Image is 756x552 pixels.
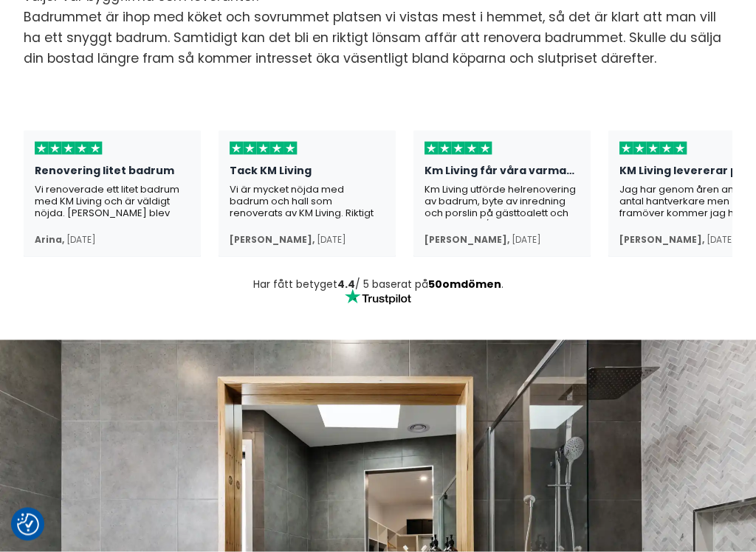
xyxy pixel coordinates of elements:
[619,234,704,246] div: [PERSON_NAME] ,
[17,514,39,536] button: Samtyckesinställningar
[428,277,501,291] a: 50omdömen
[425,234,509,246] div: [PERSON_NAME] ,
[35,234,64,246] div: Arina ,
[24,279,732,289] div: Har fått betyget / 5 baserat på .
[512,234,541,246] div: [DATE]
[230,184,385,221] div: Vi är mycket nöjda med badrum och hall som renoverats av KM Living. Riktigt duktiga och trevliga ...
[230,165,385,184] div: Tack KM Living
[345,289,411,305] img: Trustpilot
[337,277,355,291] strong: 4.4
[66,234,96,246] div: [DATE]
[317,234,346,246] div: [DATE]
[707,234,736,246] div: [DATE]
[17,514,39,536] img: Revisit consent button
[35,165,190,184] div: Renovering litet badrum
[230,234,315,246] div: [PERSON_NAME] ,
[425,184,580,221] div: Km Living utförde helrenovering av badrum, byte av inredning och porslin på gästtoalett och platt...
[428,277,501,291] strong: 50 omdömen
[35,184,190,221] div: Vi renoverade ett litet badrum med KM Living och är väldigt nöjda. [PERSON_NAME] blev väldigt sny...
[425,165,580,184] div: Km Living får våra varmaste rekommendationer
